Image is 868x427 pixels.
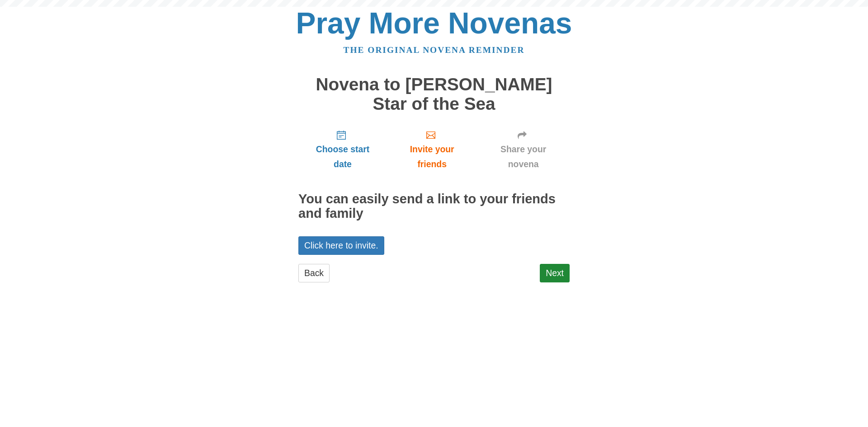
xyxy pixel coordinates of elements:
span: Share your novena [486,142,561,172]
a: Share your novena [477,122,570,176]
span: Invite your friends [396,142,468,172]
a: Invite your friends [387,122,477,176]
a: Choose start date [298,122,387,176]
span: Choose start date [307,142,378,172]
h1: Novena to [PERSON_NAME] Star of the Sea [298,75,570,113]
a: Back [298,264,330,282]
a: Next [540,264,570,282]
a: The original novena reminder [344,45,525,55]
a: Click here to invite. [298,236,384,255]
h2: You can easily send a link to your friends and family [298,192,570,221]
a: Pray More Novenas [296,6,572,40]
